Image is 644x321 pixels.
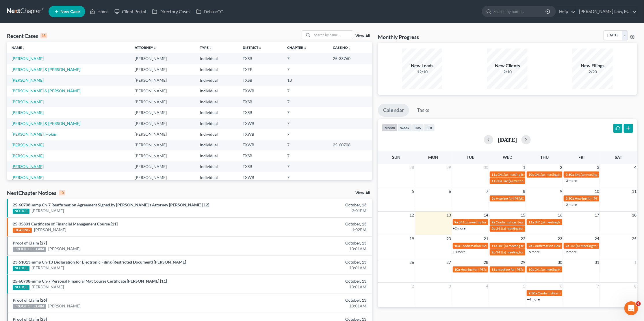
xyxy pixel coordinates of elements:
td: [PERSON_NAME] [130,129,195,139]
span: 22 [520,235,526,242]
span: 7 [485,188,489,195]
td: Individual [195,129,238,139]
div: October, 13 [252,278,366,284]
span: 6 [448,188,452,195]
span: Wed [503,155,512,160]
span: 3 [448,283,452,290]
span: 11a [491,172,497,177]
span: 10a [454,267,460,272]
td: Individual [195,86,238,96]
button: week [398,124,412,132]
a: [PERSON_NAME] [12,56,44,61]
a: [PERSON_NAME] [48,246,80,252]
td: 7 [283,172,329,183]
span: 1 [522,164,526,171]
span: 2p [491,250,495,254]
td: Individual [195,161,238,172]
span: 14 [483,212,489,219]
a: Nameunfold_more [12,45,25,50]
a: +3 more [564,178,577,183]
a: DebtorCC [193,6,226,17]
h3: Monthly Progress [378,33,419,40]
a: +5 more [527,250,540,254]
span: 2 [411,283,415,290]
span: 341(a) meeting for [PERSON_NAME] & [PERSON_NAME] [535,220,621,224]
div: 12/10 [402,69,442,75]
span: 26 [409,259,415,266]
span: 20 [446,235,452,242]
td: TXWB [238,140,283,150]
span: 341(a) meeting for [PERSON_NAME] & [PERSON_NAME] [496,226,582,231]
span: Fri [578,155,584,160]
a: Tasks [412,104,435,117]
td: 13 [283,75,329,85]
a: Help [556,6,576,17]
a: 25-35801 Certificate of Financial Management Course [11] [13,221,118,226]
span: Hearing for [PERSON_NAME] & [PERSON_NAME] [496,196,571,201]
td: Individual [195,140,238,150]
div: 1:02PM [252,227,366,233]
span: 11a [528,220,534,224]
div: New Clients [487,62,528,69]
a: [PERSON_NAME] [12,78,44,83]
a: Directory Cases [149,6,193,17]
div: 10:01AM [252,246,366,252]
span: 6 [559,283,563,290]
div: October, 13 [252,259,366,265]
span: 28 [409,164,415,171]
span: Mon [428,155,439,160]
a: [PERSON_NAME] [12,99,44,104]
span: 11 [631,188,637,195]
td: [PERSON_NAME] [130,64,195,75]
span: 5 [411,188,415,195]
span: 23 [557,235,563,242]
a: Proof of Claim [27] [13,240,47,245]
span: Hearing for [PERSON_NAME] [575,196,620,201]
td: 7 [283,64,329,75]
a: View All [355,191,370,195]
span: 4 [634,164,637,171]
div: NOTICE [13,266,29,271]
span: 16 [557,212,563,219]
div: New Filings [572,62,613,69]
a: [PERSON_NAME] & [PERSON_NAME] [12,67,80,72]
td: TXWB [238,172,283,183]
span: 9a [565,244,569,248]
td: TXSB [238,53,283,64]
td: [PERSON_NAME] [130,161,195,172]
span: 5 [522,283,526,290]
td: 7 [283,53,329,64]
a: Home [87,6,112,17]
a: [PERSON_NAME] [12,142,44,147]
td: [PERSON_NAME] [130,107,195,118]
span: 341(a) meeting for [PERSON_NAME] [498,244,554,248]
div: Recent Cases [7,32,47,39]
span: 30 [557,259,563,266]
i: unfold_more [258,46,262,50]
span: 19 [409,235,415,242]
span: 341(a) meeting for [PERSON_NAME] [459,220,515,224]
td: TXWB [238,129,283,139]
span: 9a [491,220,495,224]
span: 8 [522,188,526,195]
span: 7 [596,283,600,290]
td: Individual [195,150,238,161]
a: [PERSON_NAME] [12,153,44,158]
td: 25-60708 [328,140,372,150]
span: 10a [528,172,534,177]
td: 7 [283,140,329,150]
span: 12 [409,212,415,219]
a: View All [355,34,370,38]
td: Individual [195,75,238,85]
button: day [412,124,424,132]
span: Confirmation Hearing for [PERSON_NAME] [533,244,599,248]
td: [PERSON_NAME] [130,96,195,107]
td: [PERSON_NAME] [130,75,195,85]
div: 10:01AM [252,284,366,290]
span: 341(a) meeting for [PERSON_NAME] [535,267,591,272]
a: [PERSON_NAME] [12,164,44,169]
a: Districtunfold_more [243,45,262,50]
div: October, 13 [252,221,366,227]
span: Sun [392,155,400,160]
a: Chapterunfold_more [287,45,307,50]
